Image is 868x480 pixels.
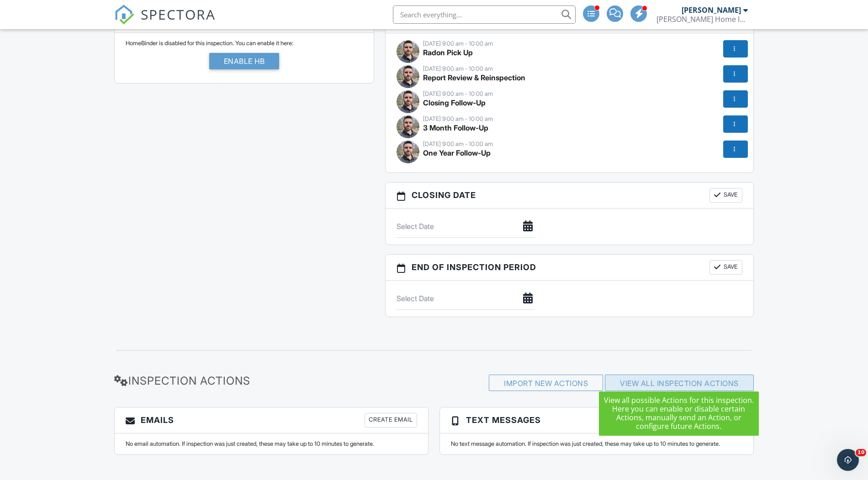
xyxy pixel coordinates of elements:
[126,440,417,448] div: No email automation. If inspection was just created, these may take up to 10 minutes to generate.
[114,5,134,25] img: The Best Home Inspection Software - Spectora
[709,188,742,203] button: Save
[682,5,741,15] div: [PERSON_NAME]
[423,148,491,157] span: One Year Follow-Up
[393,5,576,24] input: Search everything...
[397,141,419,163] img: b93c02e3355a4249bec59b73942efa4f.jpeg
[675,413,742,428] div: Share Details
[397,65,419,88] img: b93c02e3355a4249bec59b73942efa4f.jpeg
[412,261,536,273] span: End of Inspection Period
[856,449,866,456] span: 10
[412,189,476,201] span: Closing date
[489,375,603,391] div: Import New Actions
[397,90,742,98] div: [DATE] 9:00 am - 10:00 am
[837,449,859,471] iframe: Intercom live chat
[709,260,742,275] button: Save
[115,407,428,433] h3: Emails
[397,90,419,113] img: b93c02e3355a4249bec59b73942efa4f.jpeg
[451,440,742,448] div: No text message automation. If inspection was just created, these may take up to 10 minutes to ge...
[114,12,216,31] a: SPECTORA
[365,413,417,428] div: Create Email
[209,53,280,76] a: Enable HB
[397,65,742,73] div: [DATE] 9:00 am - 10:00 am
[397,141,742,148] div: [DATE] 9:00 am - 10:00 am
[423,73,525,82] span: Report Review & Reinspection
[397,40,742,47] div: [DATE] 9:00 am - 10:00 am
[440,407,753,433] h3: Text Messages
[423,123,488,132] span: 3 Month Follow-Up
[114,375,320,387] h3: Inspection Actions
[397,115,742,123] div: [DATE] 9:00 am - 10:00 am
[126,40,363,47] p: HomeBinder is disabled for this inspection. You can enable it here:
[620,379,739,388] a: View All Inspection Actions
[397,215,534,238] input: Select Date
[397,287,534,310] input: Select Date
[141,5,216,24] span: SPECTORA
[397,40,419,63] img: b93c02e3355a4249bec59b73942efa4f.jpeg
[423,48,473,57] span: Radon Pick Up
[209,53,280,69] div: Enable HB
[397,115,419,138] img: b93c02e3355a4249bec59b73942efa4f.jpeg
[423,98,486,107] span: Closing Follow-Up
[656,15,748,24] div: Hudson Rose Home Inspections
